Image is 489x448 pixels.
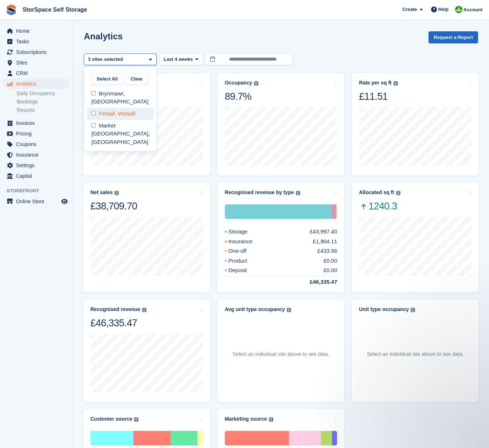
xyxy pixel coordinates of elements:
[16,36,60,47] span: Tasks
[332,204,336,219] div: Insurance
[310,228,337,236] div: £43,997.40
[17,90,69,97] a: Daily Occupancy
[87,108,153,120] div: Pelsall, Walsall
[321,431,332,445] div: Other
[225,189,294,196] div: Recognised revenue by type
[438,6,449,13] span: Help
[324,266,337,275] div: £0.00
[87,56,126,63] div: 3 sites selected
[91,73,123,85] button: Select All
[292,278,337,286] div: £46,335.47
[324,257,337,265] div: £0.00
[90,200,137,212] div: £38,709.70
[287,308,291,312] img: icon-info-grey-7440780725fd019a000dd9b08b2336e03edf1995a4989e88bcd33f0948082b44.svg
[4,196,69,207] a: menu
[411,308,415,312] img: icon-info-grey-7440780725fd019a000dd9b08b2336e03edf1995a4989e88bcd33f0948082b44.svg
[429,31,478,43] button: Request a Report
[17,107,69,114] a: Reports
[359,200,400,212] span: 1240.3
[114,191,119,195] img: icon-info-grey-7440780725fd019a000dd9b08b2336e03edf1995a4989e88bcd33f0948082b44.svg
[225,80,252,86] div: Occupancy
[359,189,394,196] div: Allocated sq ft
[332,431,337,445] div: Saw building/signs
[16,171,60,181] span: Capital
[359,80,391,86] div: Rate per sq ft
[4,129,69,139] a: menu
[463,6,482,13] span: Account
[16,160,60,170] span: Settings
[4,36,69,47] a: menu
[87,88,153,108] div: Brynmawr, [GEOGRAPHIC_DATA]
[90,317,146,329] div: £46,335.47
[90,416,132,422] div: Customer source
[396,191,400,195] img: icon-info-grey-7440780725fd019a000dd9b08b2336e03edf1995a4989e88bcd33f0948082b44.svg
[133,431,171,445] div: Uncategorised
[225,247,264,255] div: One-off
[225,237,270,246] div: Insurance
[4,68,69,78] a: menu
[17,98,69,105] a: Bookings
[4,47,69,57] a: menu
[4,118,69,128] a: menu
[7,187,73,194] span: Storefront
[455,6,462,13] img: Jon Pace
[16,26,60,36] span: Home
[16,139,60,149] span: Coupons
[60,197,69,206] a: Preview store
[4,58,69,68] a: menu
[225,306,285,313] div: Avg unit type occupancy
[16,196,60,207] span: Online Store
[232,350,329,358] p: Select an individual site above to see data.
[87,120,153,148] div: Market [GEOGRAPHIC_DATA], [GEOGRAPHIC_DATA]
[225,257,265,265] div: Product
[4,171,69,181] a: menu
[367,350,463,358] p: Select an individual site above to see data.
[16,58,60,68] span: Sites
[164,56,193,63] span: Last 4 weeks
[90,431,133,445] div: Storefront booking
[394,81,398,86] img: icon-info-grey-7440780725fd019a000dd9b08b2336e03edf1995a4989e88bcd33f0948082b44.svg
[317,247,337,255] div: £433.96
[90,189,113,196] div: Net sales
[402,6,417,13] span: Create
[225,228,265,236] div: Storage
[254,81,258,86] img: icon-info-grey-7440780725fd019a000dd9b08b2336e03edf1995a4989e88bcd33f0948082b44.svg
[225,431,289,445] div: Uncategorised
[90,306,140,313] div: Recognised revenue
[313,237,337,246] div: £1,904.11
[289,431,321,445] div: Google search
[225,416,267,422] div: Marketing source
[4,79,69,89] a: menu
[336,204,337,219] div: One-off
[359,306,409,313] div: Unit type occupancy
[16,47,60,57] span: Subscriptions
[359,90,398,103] div: £11.51
[6,4,17,15] img: stora-icon-8386f47178a22dfd0bd8f6a31ec36ba5ce8667c1dd55bd0f319d3a0aa187defe.svg
[269,417,273,422] img: icon-info-grey-7440780725fd019a000dd9b08b2336e03edf1995a4989e88bcd33f0948082b44.svg
[4,26,69,36] a: menu
[126,73,148,85] button: Clear
[16,150,60,160] span: Insurance
[20,4,90,16] a: StorSpace Self Storage
[16,118,60,128] span: Invoices
[4,160,69,170] a: menu
[4,139,69,149] a: menu
[171,431,197,445] div: Price reveal
[16,68,60,78] span: CRM
[197,431,203,445] div: Phone call
[16,129,60,139] span: Pricing
[84,31,123,41] h2: Analytics
[225,266,265,275] div: Deposit
[160,54,203,66] button: Last 4 weeks
[16,79,60,89] span: Analytics
[225,90,258,103] div: 89.7%
[296,191,300,195] img: icon-info-grey-7440780725fd019a000dd9b08b2336e03edf1995a4989e88bcd33f0948082b44.svg
[142,308,146,312] img: icon-info-grey-7440780725fd019a000dd9b08b2336e03edf1995a4989e88bcd33f0948082b44.svg
[4,150,69,160] a: menu
[225,204,332,219] div: Storage
[134,417,138,422] img: icon-info-grey-7440780725fd019a000dd9b08b2336e03edf1995a4989e88bcd33f0948082b44.svg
